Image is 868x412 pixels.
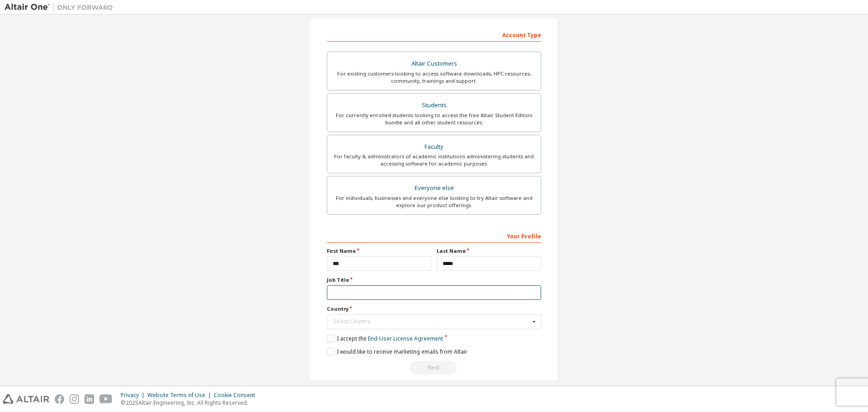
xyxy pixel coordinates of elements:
img: altair_logo.svg [3,394,49,404]
div: Read and acccept EULA to continue [327,361,541,374]
div: For existing customers looking to access software downloads, HPC resources, community, trainings ... [333,70,535,85]
div: For faculty & administrators of academic institutions administering students and accessing softwa... [333,153,535,167]
img: Altair One [5,3,118,12]
a: End-User License Agreement [368,335,443,342]
div: Everyone else [333,182,535,194]
div: Cookie Consent [214,392,260,399]
img: facebook.svg [55,394,64,404]
div: Privacy [121,392,147,399]
div: For individuals, businesses and everyone else looking to try Altair software and explore our prod... [333,194,535,209]
div: Website Terms of Use [147,392,214,399]
label: Job Title [327,276,541,284]
img: linkedin.svg [85,394,94,404]
label: Country [327,305,541,313]
div: Select Country [333,319,530,324]
div: Account Type [327,27,541,42]
label: Last Name [437,247,541,255]
div: Altair Customers [333,57,535,70]
div: Your Profile [327,228,541,243]
div: Students [333,99,535,112]
div: Faculty [333,141,535,153]
img: youtube.svg [99,394,113,404]
p: © 2025 Altair Engineering, Inc. All Rights Reserved. [121,399,260,407]
label: I would like to receive marketing emails from Altair [327,348,467,355]
label: First Name [327,247,431,255]
img: instagram.svg [70,394,79,404]
label: I accept the [327,335,443,342]
div: For currently enrolled students looking to access the free Altair Student Edition bundle and all ... [333,112,535,126]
